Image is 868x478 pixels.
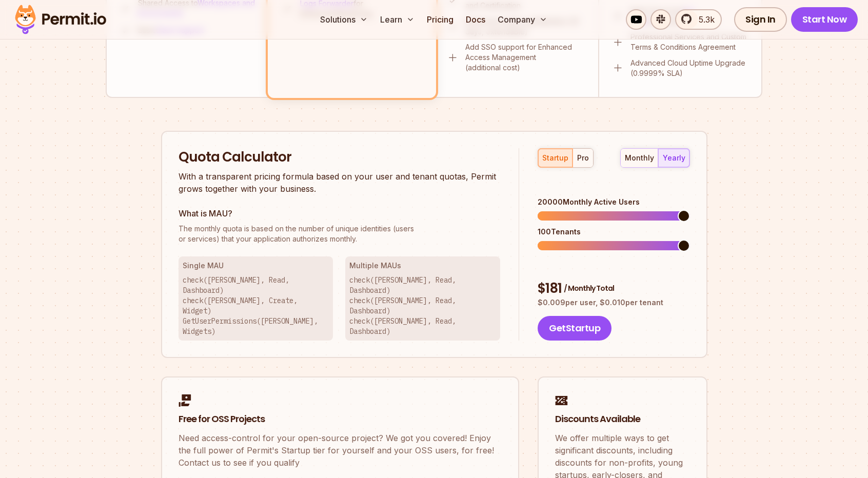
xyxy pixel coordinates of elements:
[183,275,329,336] p: check([PERSON_NAME], Read, Dashboard) check([PERSON_NAME], Create, Widget) GetUserPermissions([PE...
[462,9,489,30] a: Docs
[179,148,501,167] h2: Quota Calculator
[179,224,501,244] p: or services) that your application authorizes monthly.
[179,224,501,234] span: The monthly quota is based on the number of unique identities (users
[538,227,689,237] div: 100 Tenants
[183,261,329,271] h3: Single MAU
[630,32,749,52] p: Professional Services and Custom Terms & Conditions Agreement
[465,42,586,73] p: Add SSO support for Enhanced Access Management (additional cost)
[577,153,589,163] div: pro
[179,413,502,426] h2: Free for OSS Projects
[179,432,502,469] p: Need access-control for your open-source project? We got you covered! Enjoy the full power of Per...
[316,9,372,30] button: Solutions
[538,316,611,341] button: GetStartup
[10,2,111,37] img: Permit logo
[179,207,501,220] h3: What is MAU?
[693,13,715,26] span: 5.3k
[564,283,614,293] span: / Monthly Total
[423,9,458,30] a: Pricing
[538,197,689,207] div: 20000 Monthly Active Users
[625,153,654,163] div: monthly
[538,280,689,298] div: $ 181
[675,9,722,30] a: 5.3k
[349,261,496,271] h3: Multiple MAUs
[791,7,858,32] a: Start Now
[555,413,690,426] h2: Discounts Available
[734,7,787,32] a: Sign In
[630,58,749,78] p: Advanced Cloud Uptime Upgrade (0.9999% SLA)
[538,297,689,308] p: $ 0.009 per user, $ 0.010 per tenant
[349,275,496,336] p: check([PERSON_NAME], Read, Dashboard) check([PERSON_NAME], Read, Dashboard) check([PERSON_NAME], ...
[376,9,419,30] button: Learn
[179,170,501,195] p: With a transparent pricing formula based on your user and tenant quotas, Permit grows together wi...
[494,9,551,30] button: Company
